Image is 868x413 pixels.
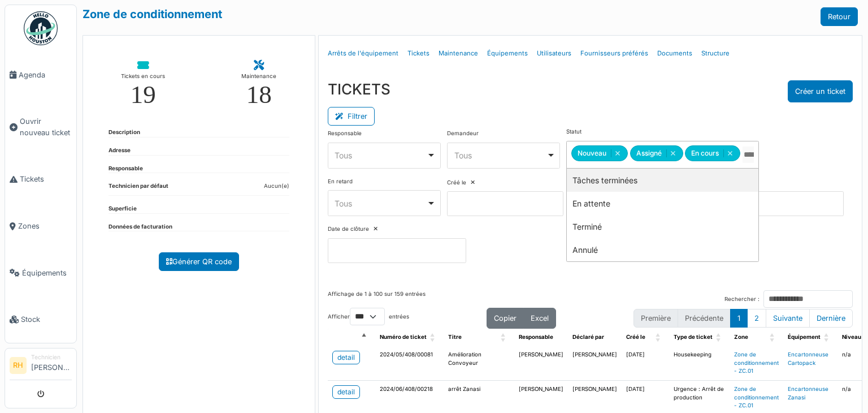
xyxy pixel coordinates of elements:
[337,387,355,397] div: detail
[532,40,576,67] a: Utilisateurs
[10,357,27,374] li: RH
[403,40,434,67] a: Tickets
[567,169,758,192] div: Tâches terminées
[685,145,740,161] div: En cours
[766,309,810,328] button: Next
[788,334,821,340] span: Équipement
[447,130,479,138] label: Demandeur
[246,82,272,107] div: 18
[328,225,369,234] label: Date de clôture
[669,346,730,381] td: Housekeeping
[20,116,72,137] span: Ouvrir nouveau ticket
[809,309,853,328] button: Last
[332,385,360,399] a: detail
[567,238,758,261] div: Annulé
[519,334,553,340] span: Responsable
[108,223,172,231] dt: Données de facturation
[743,147,754,163] input: Tous
[31,353,72,377] li: [PERSON_NAME]
[611,149,624,157] button: Remove item: 'new'
[5,156,76,203] a: Tickets
[5,51,76,98] a: Agenda
[568,346,622,381] td: [PERSON_NAME]
[131,82,156,107] div: 19
[821,7,858,26] a: Retour
[108,147,131,155] dt: Adresse
[19,70,72,80] span: Agenda
[328,290,426,308] div: Affichage de 1 à 100 sur 159 entrées
[567,192,758,215] div: En attente
[666,149,679,157] button: Remove item: 'assigned'
[83,7,222,21] a: Zone de conditionnement
[264,182,289,191] dd: Aucun(e)
[108,205,137,213] dt: Superficie
[112,51,174,117] a: Tickets en cours 19
[622,346,669,381] td: [DATE]
[328,178,353,186] label: En retard
[567,215,758,238] div: Terminé
[375,346,444,381] td: 2024/05/408/00081
[335,149,427,161] div: Tous
[514,346,568,381] td: [PERSON_NAME]
[350,308,385,325] select: Afficherentrées
[566,128,581,136] label: Statut
[630,145,683,161] div: Assigné
[734,334,748,340] span: Zone
[454,149,546,161] div: Tous
[723,149,736,157] button: Remove item: 'ongoing'
[531,314,549,322] span: Excel
[447,179,466,187] label: Créé le
[18,221,72,231] span: Zones
[328,130,362,138] label: Responsable
[788,80,853,102] button: Créer un ticket
[430,329,437,346] span: Numéro de ticket: Activate to sort
[674,334,713,340] span: Type de ticket
[716,329,723,346] span: Type de ticket: Activate to sort
[232,51,286,117] a: Maintenance 18
[788,386,828,401] a: Encartonneuse Zanasi
[108,128,140,137] dt: Description
[576,40,653,67] a: Fournisseurs préférés
[335,197,427,209] div: Tous
[734,386,779,408] a: Zone de conditionnement - ZC.01
[332,351,360,364] a: detail
[824,329,831,346] span: Équipement: Activate to sort
[380,334,427,340] span: Numéro de ticket
[494,314,517,322] span: Copier
[121,71,165,82] div: Tickets en cours
[241,71,276,82] div: Maintenance
[108,165,143,173] dt: Responsable
[159,252,239,271] a: Générer QR code
[434,40,483,67] a: Maintenance
[656,329,662,346] span: Créé le: Activate to sort
[22,268,72,278] span: Équipements
[5,203,76,249] a: Zones
[747,309,766,328] button: 2
[730,309,748,328] button: 1
[24,11,58,45] img: Badge_color-CXgf-gQk.svg
[323,40,403,67] a: Arrêts de l'équipement
[5,98,76,156] a: Ouvrir nouveau ticket
[571,145,628,161] div: Nouveau
[328,80,390,98] h3: TICKETS
[108,182,168,195] dt: Technicien par défaut
[328,308,409,325] label: Afficher entrées
[770,329,776,346] span: Zone: Activate to sort
[448,334,462,340] span: Titre
[5,296,76,343] a: Stock
[31,353,72,362] div: Technicien
[21,314,72,325] span: Stock
[633,309,853,328] nav: pagination
[5,249,76,296] a: Équipements
[653,40,697,67] a: Documents
[724,295,759,304] label: Rechercher :
[483,40,532,67] a: Équipements
[328,107,375,126] button: Filtrer
[788,351,828,366] a: Encartonneuse Cartopack
[444,346,514,381] td: Amélioration Convoyeur
[487,308,524,329] button: Copier
[337,352,355,363] div: detail
[572,334,604,340] span: Déclaré par
[626,334,645,340] span: Créé le
[10,353,72,380] a: RH Technicien[PERSON_NAME]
